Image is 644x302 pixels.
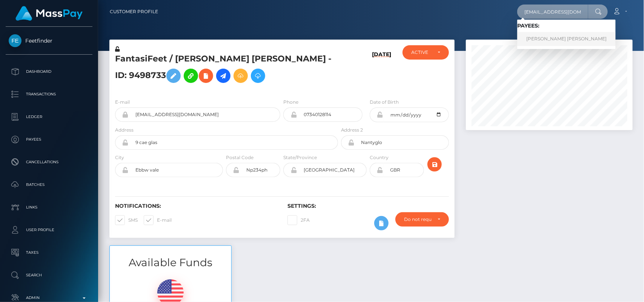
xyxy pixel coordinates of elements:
h6: [DATE] [372,51,391,89]
label: E-mail [115,99,130,106]
h3: Available Funds [110,255,231,270]
a: User Profile [6,221,92,239]
p: Ledger [9,111,89,123]
a: [PERSON_NAME] [PERSON_NAME] [517,32,616,46]
a: Initiate Payout [216,69,231,83]
label: City [115,154,124,161]
a: Links [6,198,92,217]
h5: FantasiFeet / [PERSON_NAME] [PERSON_NAME] - ID: 9498733 [115,53,334,87]
p: Batches [9,179,89,190]
label: Postal Code [226,154,254,161]
button: ACTIVE [403,45,449,60]
div: Do not require [404,216,431,222]
img: Feetfinder [9,34,22,47]
h6: Payees: [517,23,616,29]
label: Phone [283,99,298,106]
a: Payees [6,130,92,149]
p: Dashboard [9,66,89,77]
h6: Notifications: [115,203,276,209]
img: MassPay Logo [15,6,83,21]
button: Do not require [395,212,449,227]
label: Date of Birth [370,99,399,106]
a: Ledger [6,107,92,126]
a: Search [6,266,92,285]
label: Country [370,154,389,161]
a: Taxes [6,243,92,262]
a: Customer Profile [110,4,158,20]
p: Cancellations [9,156,89,168]
label: 2FA [287,215,310,225]
a: Dashboard [6,62,92,81]
a: Batches [6,175,92,194]
p: User Profile [9,224,89,236]
a: Cancellations [6,153,92,172]
h6: Settings: [287,203,449,209]
p: Payees [9,134,89,145]
input: Search... [517,5,588,19]
label: Address 2 [341,127,363,133]
a: Transactions [6,85,92,104]
label: State/Province [283,154,317,161]
label: E-mail [144,215,172,225]
label: Address [115,127,134,133]
p: Search [9,270,89,281]
label: SMS [115,215,138,225]
p: Taxes [9,247,89,258]
span: Feetfinder [6,37,92,44]
p: Links [9,202,89,213]
p: Transactions [9,89,89,100]
div: ACTIVE [411,49,431,55]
